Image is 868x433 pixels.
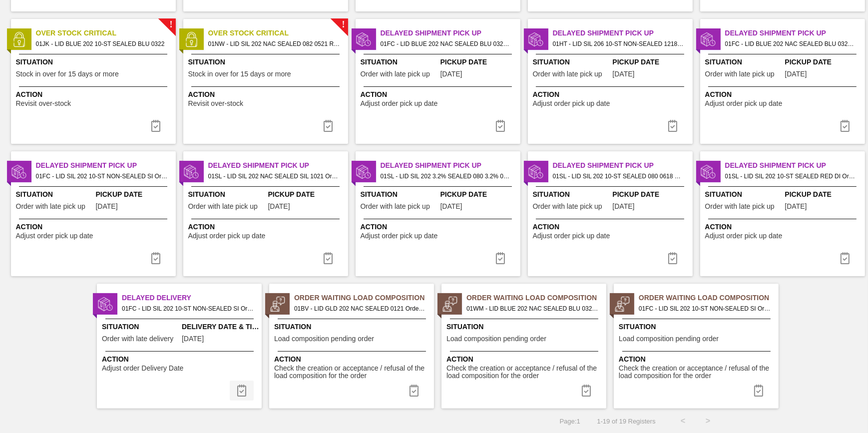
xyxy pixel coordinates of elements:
[488,248,512,268] button: icon-task complete
[36,28,176,38] span: Over Stock Critical
[639,293,779,303] span: Order Waiting Load Composition
[785,70,807,78] span: 09/01/2025
[553,38,685,49] span: 01HT - LID SIL 206 10-ST NON-SEALED 1218 GRN 20 Order - 774871
[725,38,857,49] span: 01FC - LID BLUE 202 NAC SEALED BLU 0322 Order - 777619
[208,171,340,182] span: 01SL - LID SIL 202 NAC SEALED SIL 1021 Order - 777775
[381,160,520,171] span: Delayed Shipment Pick Up
[102,354,259,365] span: Action
[725,160,865,171] span: Delayed Shipment Pick Up
[619,354,776,365] span: Action
[144,248,168,268] button: icon-task complete
[553,28,693,38] span: Delayed Shipment Pick Up
[613,57,690,67] span: Pickup Date
[440,70,462,78] span: 08/31/2025
[667,252,679,264] img: icon-task complete
[466,303,598,314] span: 01WM - LID BLUE 202 NAC SEALED BLU 0322 Order - 777896
[785,57,863,67] span: Pickup Date
[560,418,580,425] span: Page : 1
[270,297,285,312] img: status
[580,385,592,397] img: icon-task complete
[705,203,775,210] span: Order with late pick up
[316,248,340,268] button: icon-task complete
[446,322,604,332] span: Situation
[488,116,512,136] button: icon-task complete
[661,116,685,136] button: icon-task complete
[747,381,771,401] div: Complete task: 6881215
[833,248,857,268] button: icon-task complete
[342,21,345,28] span: !
[442,297,457,312] img: status
[381,28,520,38] span: Delayed Shipment Pick Up
[466,293,606,303] span: Order Waiting Load Composition
[36,38,168,49] span: 01JK - LID BLUE 202 10-ST SEALED BLU 0322
[833,116,857,136] div: Complete task: 6878339
[619,322,776,332] span: Situation
[553,171,685,182] span: 01SL - LID SIL 202 10-ST SEALED 080 0618 ULT 06 Order - 777777
[705,222,863,232] span: Action
[361,89,518,100] span: Action
[839,120,851,132] img: icon-task complete
[533,100,610,107] span: Adjust order pick up date
[11,164,26,179] img: status
[705,100,783,107] span: Adjust order pick up date
[236,385,248,397] img: icon-task complete
[574,381,598,401] div: Complete task: 6879107
[705,189,783,200] span: Situation
[182,335,204,343] span: 09/01/2025,
[705,89,863,100] span: Action
[725,171,857,182] span: 01SL - LID SIL 202 10-ST SEALED RED DI Order - 777778
[184,32,199,47] img: status
[274,322,432,332] span: Situation
[595,418,656,425] span: 1 - 19 of 19 Registers
[701,164,716,179] img: status
[98,297,113,312] img: status
[208,160,348,171] span: Delayed Shipment Pick Up
[356,164,371,179] img: status
[785,189,863,200] span: Pickup Date
[230,381,254,401] div: Complete task: 6878363
[533,89,690,100] span: Action
[268,189,346,200] span: Pickup Date
[274,365,432,380] span: Check the creation or acceptance / refusal of the load composition for the order
[208,28,348,38] span: Over Stock Critical
[96,203,118,210] span: 09/01/2025
[661,116,685,136] div: Complete task: 6878337
[322,120,334,132] img: icon-task complete
[839,252,851,264] img: icon-task complete
[16,70,119,78] span: Stock in over for 15 days or more
[316,248,340,268] div: Complete task: 6878341
[16,232,93,240] span: Adjust order pick up date
[102,322,179,332] span: Situation
[144,116,168,136] div: Complete task: 6880977
[533,232,610,240] span: Adjust order pick up date
[613,203,635,210] span: 09/01/2025
[294,303,426,314] span: 01BV - LID GLD 202 NAC SEALED 0121 Order - 777396
[144,248,168,268] div: Complete task: 6878340
[150,252,162,264] img: icon-task complete
[661,248,685,268] div: Complete task: 6878343
[833,248,857,268] div: Complete task: 6878344
[274,354,432,365] span: Action
[188,203,258,210] span: Order with late pick up
[316,116,340,136] button: icon-task complete
[361,222,518,232] span: Action
[188,189,266,200] span: Situation
[274,335,374,343] span: Load composition pending order
[440,189,518,200] span: Pickup Date
[528,164,543,179] img: status
[188,232,266,240] span: Adjust order pick up date
[619,335,719,343] span: Load composition pending order
[122,293,262,303] span: Delayed Delivery
[747,381,771,401] button: icon-task complete
[294,293,434,303] span: Order Waiting Load Composition
[613,189,690,200] span: Pickup Date
[188,57,346,67] span: Situation
[494,120,506,132] img: icon-task complete
[16,57,173,67] span: Situation
[361,57,438,67] span: Situation
[613,70,635,78] span: 09/01/2025
[182,322,259,332] span: Delivery Date & Time
[667,120,679,132] img: icon-task complete
[150,120,162,132] img: icon-task complete
[102,335,173,343] span: Order with late delivery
